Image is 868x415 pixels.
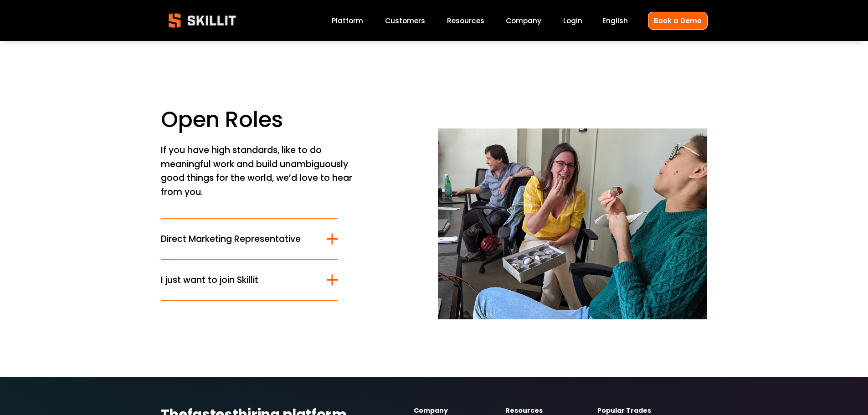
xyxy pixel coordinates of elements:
[385,15,425,27] a: Customers
[161,7,244,34] img: Skillit
[602,15,628,27] div: language picker
[506,15,541,27] a: Company
[447,15,484,26] span: Resources
[648,12,708,30] a: Book a Demo
[161,219,338,259] button: Direct Marketing Representative
[563,15,582,27] a: Login
[161,232,327,246] span: Direct Marketing Representative
[161,106,430,133] h1: Open Roles
[161,273,327,287] span: I just want to join Skillit
[161,143,361,200] p: If you have high standards, like to do meaningful work and build unambiguously good things for th...
[332,15,363,27] a: Platform
[602,15,628,26] span: English
[161,260,338,300] button: I just want to join Skillit
[447,15,484,27] a: folder dropdown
